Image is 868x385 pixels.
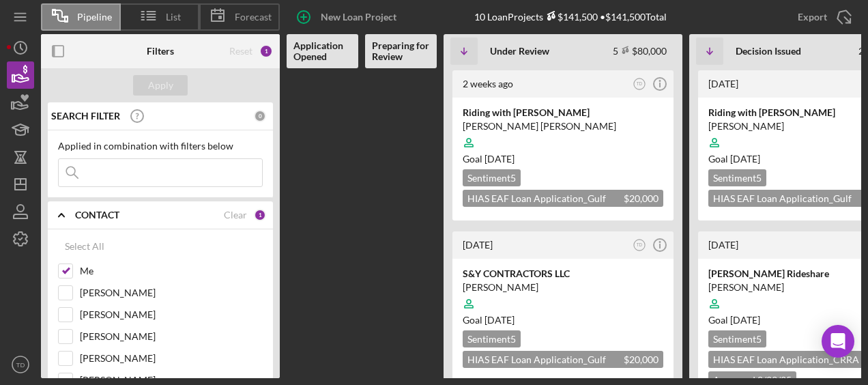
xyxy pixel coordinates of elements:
div: $141,500 [543,11,598,23]
label: [PERSON_NAME] [80,330,263,343]
span: List [166,12,181,23]
button: TD [7,351,34,378]
div: New Loan Project [321,3,396,31]
button: TD [631,236,649,255]
b: CONTACT [75,210,119,220]
text: TD [637,81,643,86]
div: [PERSON_NAME] [PERSON_NAME] [463,119,663,133]
b: Decision Issued [736,46,801,57]
div: HIAS EAF Loan Application_Gulf Coast JFCS [463,190,663,207]
div: S&Y CONTRACTORS LLC [463,267,663,281]
div: 10 Loan Projects • $141,500 Total [474,11,667,23]
label: [PERSON_NAME] [80,352,263,365]
b: Filters [147,46,174,57]
div: 1 [259,44,273,58]
div: 5 $80,000 [613,45,667,57]
div: Sentiment 5 [463,330,521,347]
b: SEARCH FILTER [51,111,120,122]
button: Apply [133,75,188,96]
b: Preparing for Review [372,40,430,62]
time: 10/06/2025 [730,153,760,165]
span: Goal [463,153,515,165]
a: [DATE]TDS&Y CONTRACTORS LLC[PERSON_NAME]Goal [DATE]Sentiment5HIAS EAF Loan Application_Gulf Coast... [450,229,676,384]
time: 2025-08-13 17:16 [463,239,493,251]
span: Goal [708,314,760,326]
div: 1 [254,209,266,221]
div: Apply [148,75,173,96]
text: TD [16,361,25,369]
div: Riding with [PERSON_NAME] [463,106,663,119]
button: Select All [58,233,111,260]
b: Application Opened [293,40,351,62]
button: New Loan Project [287,3,410,31]
div: Sentiment 5 [708,169,766,186]
div: Applied in combination with filters below [58,141,263,152]
div: [PERSON_NAME] [463,281,663,294]
time: 11/02/2025 [484,153,515,165]
div: Clear [224,210,247,220]
span: Goal [708,153,760,165]
span: Pipeline [77,12,112,23]
div: Open Intercom Messenger [822,325,854,358]
span: $20,000 [624,354,659,365]
div: Sentiment 5 [708,330,766,347]
div: Select All [65,233,104,260]
div: Reset [229,46,252,57]
div: Sentiment 5 [463,169,521,186]
span: Forecast [235,12,272,23]
time: 2025-08-25 20:30 [708,78,738,89]
label: [PERSON_NAME] [80,286,263,300]
div: HIAS EAF Loan Application_Gulf Coast JFCS [463,351,663,368]
time: 10/14/2025 [730,314,760,326]
div: Export [798,3,827,31]
label: Me [80,264,263,278]
label: [PERSON_NAME] [80,308,263,322]
time: 10/12/2025 [484,314,515,326]
time: 2025-09-03 01:09 [463,78,513,89]
div: 0 [254,110,266,122]
text: TD [637,242,643,247]
time: 2025-08-15 19:39 [708,239,738,251]
span: Goal [463,314,515,326]
button: Export [784,3,861,31]
a: 2 weeks agoTDRiding with [PERSON_NAME][PERSON_NAME] [PERSON_NAME]Goal [DATE]Sentiment5HIAS EAF Lo... [450,68,676,223]
button: TD [631,75,649,94]
span: $20,000 [624,192,659,204]
b: Under Review [490,46,549,57]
